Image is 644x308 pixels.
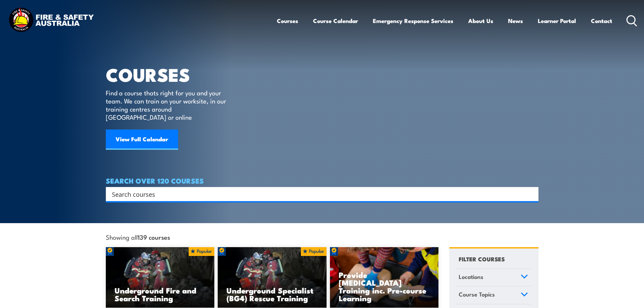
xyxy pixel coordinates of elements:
img: Low Voltage Rescue and Provide CPR [330,247,439,308]
p: Find a course thats right for you and your team. We can train on your worksite, in our training c... [106,89,229,121]
a: Course Calendar [313,12,358,30]
h4: SEARCH OVER 120 COURSES [106,177,539,184]
h3: Underground Specialist (BG4) Rescue Training [226,286,318,302]
a: Provide [MEDICAL_DATA] Training inc. Pre-course Learning [330,247,439,308]
a: News [508,12,523,30]
input: Search input [112,189,524,199]
a: About Us [468,12,493,30]
form: Search form [113,189,525,199]
a: Underground Fire and Search Training [106,247,215,308]
span: Showing all [106,233,170,240]
img: Underground mine rescue [218,247,327,308]
a: Course Topics [456,286,531,304]
a: Underground Specialist (BG4) Rescue Training [218,247,327,308]
h1: COURSES [106,66,236,82]
h3: Underground Fire and Search Training [115,286,206,302]
h4: FILTER COURSES [459,254,505,263]
a: Emergency Response Services [373,12,453,30]
a: Locations [456,269,531,286]
a: View Full Calendar [106,129,178,150]
a: Courses [277,12,298,30]
img: Underground mine rescue [106,247,215,308]
span: Locations [459,272,483,281]
span: Course Topics [459,290,495,299]
strong: 139 courses [138,232,170,241]
a: Learner Portal [538,12,576,30]
a: Contact [591,12,612,30]
h3: Provide [MEDICAL_DATA] Training inc. Pre-course Learning [339,271,430,302]
button: Search magnifier button [527,189,536,199]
